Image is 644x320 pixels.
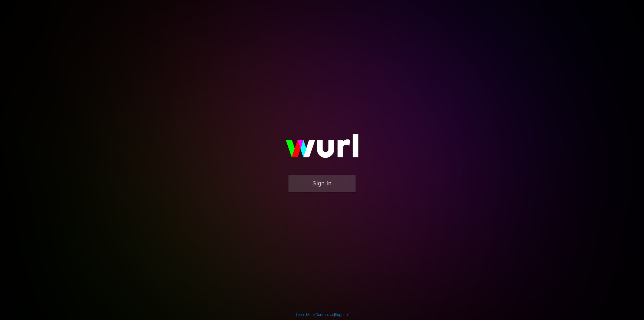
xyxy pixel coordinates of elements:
a: Support [335,312,348,317]
button: Sign In [288,175,356,192]
img: wurl-logo-on-black-223613ac3d8ba8fe6dc639794a292ebdb59501304c7dfd60c99c58986ef67473.svg [268,123,376,175]
a: Learn More [296,312,315,317]
div: | | [296,312,348,317]
a: Contact Us [316,312,334,317]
